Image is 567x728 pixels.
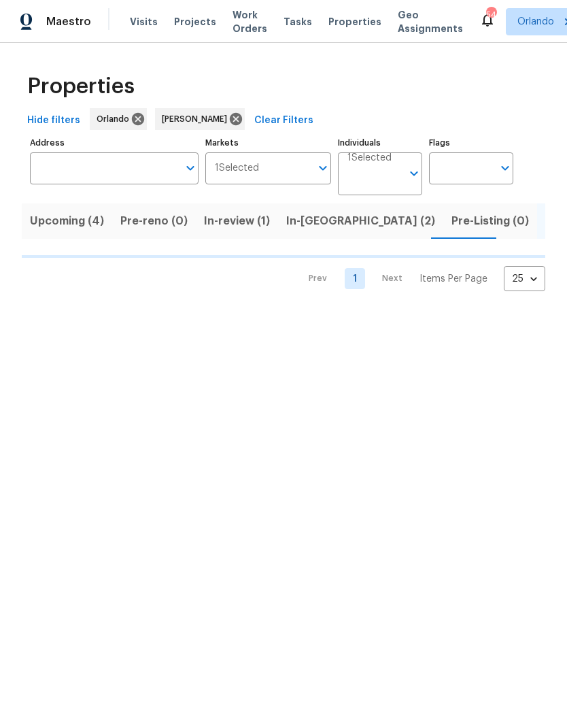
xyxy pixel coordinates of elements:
[30,139,199,147] label: Address
[249,108,319,133] button: Clear Filters
[283,17,312,27] span: Tasks
[338,139,422,147] label: Individuals
[181,159,200,178] button: Open
[345,268,365,289] a: Goto page 1
[233,8,267,35] span: Work Orders
[486,8,496,22] div: 54
[517,15,554,29] span: Orlando
[328,15,381,29] span: Properties
[30,212,104,231] span: Upcoming (4)
[405,164,424,183] button: Open
[155,108,245,130] div: [PERSON_NAME]
[286,212,435,231] span: In-[GEOGRAPHIC_DATA] (2)
[90,108,147,130] div: Orlando
[398,8,463,35] span: Geo Assignments
[347,152,392,164] span: 1 Selected
[296,266,545,291] nav: Pagination Navigation
[27,112,80,129] span: Hide filters
[162,112,233,126] span: [PERSON_NAME]
[429,139,513,147] label: Flags
[22,108,86,133] button: Hide filters
[254,112,313,129] span: Clear Filters
[504,261,545,297] div: 25
[419,272,487,286] p: Items Per Page
[313,159,332,178] button: Open
[27,80,135,93] span: Properties
[97,112,135,126] span: Orlando
[215,163,259,174] span: 1 Selected
[130,15,158,29] span: Visits
[205,139,332,147] label: Markets
[496,159,515,178] button: Open
[46,15,91,29] span: Maestro
[451,212,529,231] span: Pre-Listing (0)
[174,15,216,29] span: Projects
[204,212,270,231] span: In-review (1)
[120,212,188,231] span: Pre-reno (0)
